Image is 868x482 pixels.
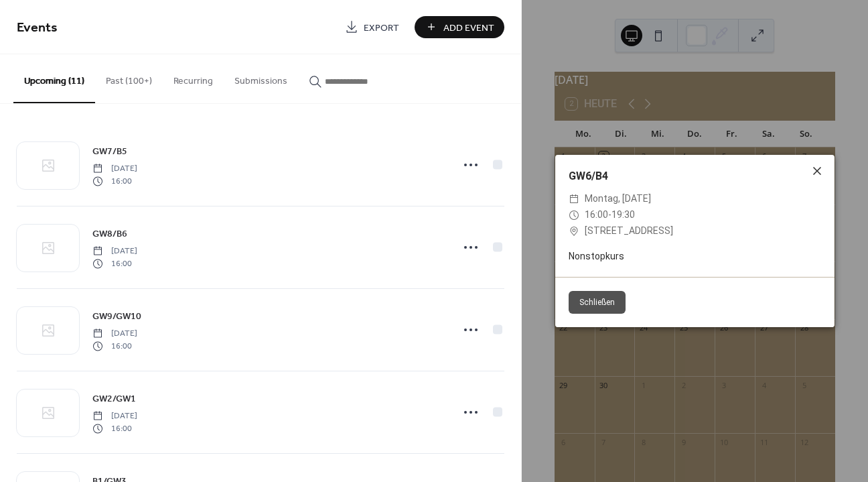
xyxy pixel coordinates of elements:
a: GW9/GW10 [92,308,141,324]
span: [DATE] [92,410,137,422]
span: 16:00 [92,422,137,434]
div: ​ [569,191,579,207]
a: GW8/B6 [92,226,127,241]
span: GW7/B5 [92,145,127,159]
span: [DATE] [92,245,137,257]
span: 16:00 [92,257,137,269]
span: [STREET_ADDRESS] [585,223,673,239]
div: Nonstopkurs [555,249,835,263]
button: Recurring [163,54,224,102]
button: Upcoming (11) [13,54,95,103]
span: Export [364,21,399,35]
span: 16:00 [92,340,137,352]
span: GW8/B6 [92,227,127,241]
div: ​ [569,223,579,239]
span: Add Event [443,21,494,35]
a: Export [335,16,409,38]
span: Events [17,15,58,41]
a: GW7/B5 [92,143,127,159]
span: - [608,209,611,220]
div: ​ [569,207,579,223]
span: GW9/GW10 [92,310,141,324]
span: Montag, [DATE] [585,191,651,207]
a: GW2/GW1 [92,391,136,406]
span: GW2/GW1 [92,392,136,406]
button: Submissions [224,54,298,102]
button: Past (100+) [95,54,163,102]
div: GW6/B4 [555,168,835,184]
span: 16:00 [92,175,137,187]
span: 16:00 [585,209,608,220]
button: Schließen [569,291,626,314]
button: Add Event [415,16,504,38]
span: 19:30 [611,209,635,220]
span: [DATE] [92,328,137,340]
span: [DATE] [92,163,137,175]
